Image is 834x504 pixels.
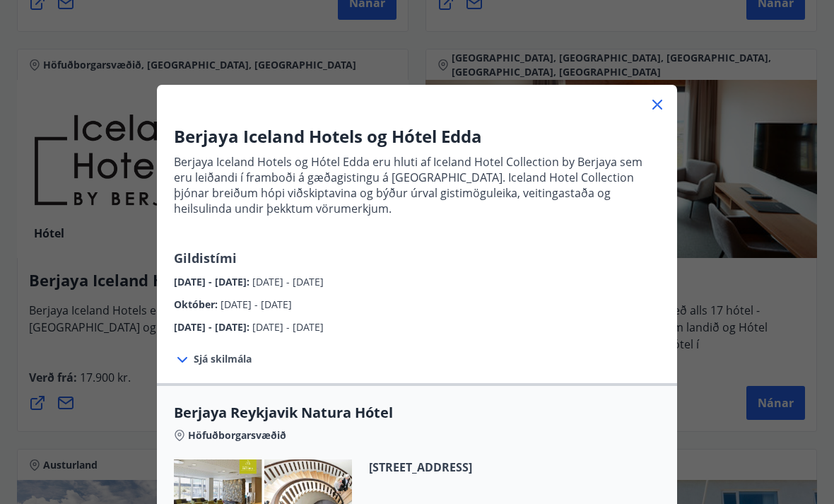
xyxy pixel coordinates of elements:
span: Sjá skilmála [194,352,252,366]
span: [DATE] - [DATE] [252,275,324,288]
span: Gildistími [174,250,237,266]
span: Höfuðborgarsvæðið [188,428,286,443]
p: Berjaya Iceland Hotels og Hótel Edda eru hluti af Iceland Hotel Collection by Berjaya sem eru lei... [174,154,660,216]
span: [DATE] - [DATE] [252,320,324,334]
span: [DATE] - [DATE] : [174,275,252,288]
span: Berjaya Reykjavik Natura Hótel [174,403,660,423]
span: Október : [174,298,221,311]
h3: Berjaya Iceland Hotels og Hótel Edda [174,124,660,148]
span: [DATE] - [DATE] [221,298,292,311]
span: [STREET_ADDRESS] [369,459,534,475]
span: [DATE] - [DATE] : [174,320,252,334]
